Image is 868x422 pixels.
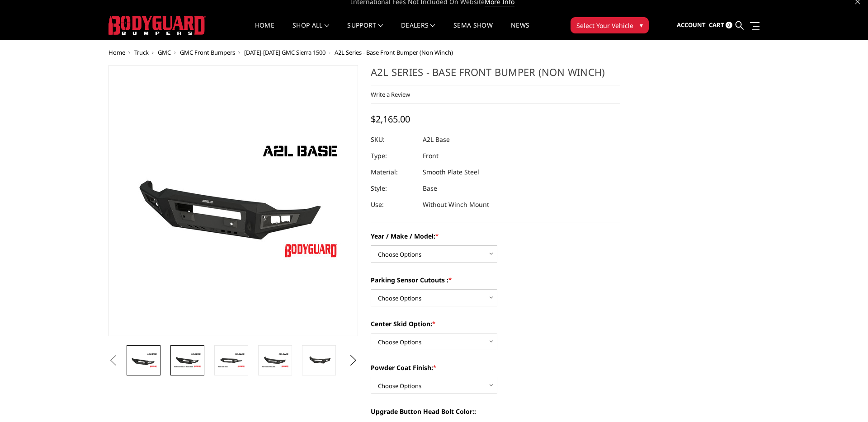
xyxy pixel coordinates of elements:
[677,21,706,29] span: Account
[371,113,410,125] span: $2,165.00
[108,48,125,56] a: Home
[371,275,620,285] label: Parking Sensor Cutouts :
[571,17,649,33] button: Select Your Vehicle
[709,13,732,38] a: Cart 0
[423,164,479,180] dd: Smooth Plate Steel
[640,20,643,30] span: ▾
[371,231,620,241] label: Year / Make / Model:
[158,48,171,56] a: GMC
[371,197,416,213] dt: Use:
[726,22,732,28] span: 0
[371,164,416,180] dt: Material:
[371,148,416,164] dt: Type:
[511,22,529,40] a: News
[823,379,868,422] iframe: Chat Widget
[173,352,202,368] img: A2L Series - Base Front Bumper (Non Winch)
[129,352,158,368] img: A2L Series - Base Front Bumper (Non Winch)
[335,48,453,56] span: A2L Series - Base Front Bumper (Non Winch)
[305,354,333,367] img: A2L Series - Base Front Bumper (Non Winch)
[347,354,360,367] button: Next
[677,13,706,38] a: Account
[371,319,620,328] label: Center Skid Option:
[371,180,416,197] dt: Style:
[423,148,439,164] dd: Front
[371,363,620,372] label: Powder Coat Finish:
[180,48,235,56] a: GMC Front Bumpers
[217,352,245,368] img: A2L Series - Base Front Bumper (Non Winch)
[134,48,149,56] a: Truck
[371,131,416,148] dt: SKU:
[255,22,274,40] a: Home
[371,407,620,416] label: Upgrade Button Head Bolt Color::
[371,65,620,85] h1: A2L Series - Base Front Bumper (Non Winch)
[106,354,120,367] button: Previous
[423,197,489,213] dd: Without Winch Mount
[261,352,289,368] img: A2L Series - Base Front Bumper (Non Winch)
[371,90,410,98] a: Write a Review
[709,21,724,29] span: Cart
[423,131,450,148] dd: A2L Base
[576,21,633,30] span: Select Your Vehicle
[423,180,437,197] dd: Base
[244,48,325,56] a: [DATE]-[DATE] GMC Sierra 1500
[347,22,383,40] a: Support
[108,16,206,35] img: BODYGUARD BUMPERS
[108,65,358,336] a: A2L Series - Base Front Bumper (Non Winch)
[453,22,493,40] a: SEMA Show
[401,22,435,40] a: Dealers
[292,22,329,40] a: shop all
